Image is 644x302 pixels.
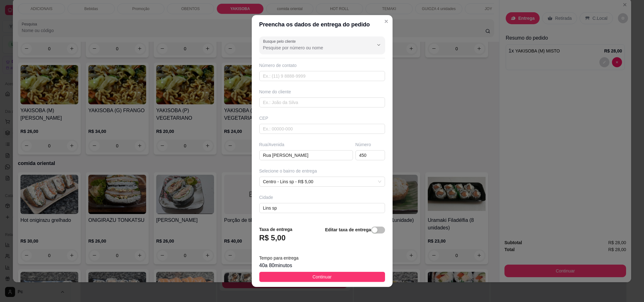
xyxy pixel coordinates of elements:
[355,141,385,148] div: Número
[355,150,385,160] input: Ex.: 44
[259,115,385,121] div: CEP
[263,39,298,44] label: Busque pelo cliente
[259,203,385,213] input: Ex.: Santo André
[374,40,384,50] button: Show suggestions
[259,124,385,134] input: Ex.: 00000-000
[259,168,385,174] div: Selecione o bairro de entrega
[259,89,385,95] div: Nome do cliente
[259,97,385,107] input: Ex.: João da Silva
[325,227,371,232] strong: Editar taxa de entrega
[259,194,385,200] div: Cidade
[263,177,381,186] span: Centro - Lins sp - R$ 5,00
[259,262,385,269] div: 40 a 80 minutos
[259,233,286,243] h3: R$ 5,00
[252,15,393,34] header: Preencha os dados de entrega do pedido
[259,227,293,232] strong: Taxa de entrega
[381,16,391,26] button: Close
[259,141,353,148] div: Rua/Avenida
[259,150,353,160] input: Ex.: Rua Oscar Freire
[263,45,364,51] input: Busque pelo cliente
[259,272,385,282] button: Continuar
[259,221,385,227] div: Complemento
[259,62,385,69] div: Número de contato
[259,71,385,81] input: Ex.: (11) 9 8888-9999
[312,273,332,280] span: Continuar
[259,255,299,261] span: Tempo para entrega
